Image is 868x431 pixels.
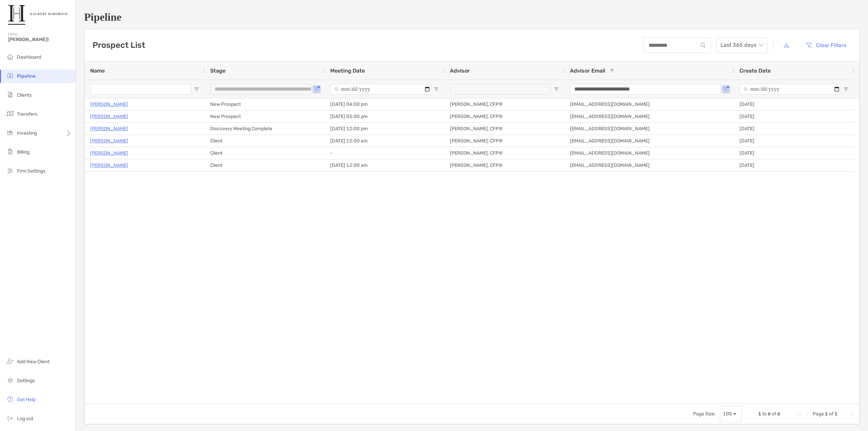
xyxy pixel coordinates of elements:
div: [DATE] [734,111,854,122]
h1: Pipeline [84,11,860,23]
div: [EMAIL_ADDRESS][DOMAIN_NAME] [565,123,734,135]
span: Advisor Email [570,67,605,74]
div: [DATE] 12:00 pm [325,123,445,135]
div: Page Size [720,406,742,422]
div: [EMAIL_ADDRESS][DOMAIN_NAME] [565,147,734,159]
div: Client [205,147,325,159]
button: Open Filter Menu [554,86,559,92]
img: firm-settings icon [6,166,14,175]
span: to [762,411,767,417]
span: Firm Settings [17,168,45,174]
div: [DATE] [734,135,854,147]
img: add_new_client icon [6,357,14,365]
span: Get Help [17,397,36,403]
span: Add New Client [17,359,50,365]
div: New Prospect [205,98,325,110]
div: [DATE] 12:00 am [325,135,445,147]
div: Page Size: [693,411,716,417]
span: of [829,411,833,417]
input: Advisor Email Filter Input [570,84,721,95]
input: Create Date Filter Input [739,84,841,95]
div: [DATE] 04:00 pm [325,98,445,110]
div: - [325,147,445,159]
img: settings icon [6,376,14,384]
span: Billing [17,149,29,155]
div: 100 [723,411,732,417]
img: transfers icon [6,110,14,118]
div: [EMAIL_ADDRESS][DOMAIN_NAME] [565,135,734,147]
img: pipeline icon [6,72,14,80]
span: Name [90,67,105,74]
h3: Prospect List [93,40,145,50]
div: Client [205,135,325,147]
img: get-help icon [6,395,14,403]
span: Last 365 days [721,38,763,53]
img: clients icon [6,91,14,99]
button: Open Filter Menu [843,86,849,92]
span: of [772,411,776,417]
a: [PERSON_NAME] [90,161,128,170]
input: Name Filter Input [90,84,191,95]
img: input icon [701,43,706,48]
div: [PERSON_NAME], CFP® [445,147,565,159]
button: Open Filter Menu [434,86,439,92]
div: [EMAIL_ADDRESS][DOMAIN_NAME] [565,98,734,110]
div: Previous Page [805,411,810,417]
span: Settings [17,378,35,384]
img: investing icon [6,129,14,137]
div: Next Page [840,411,846,417]
span: 1 [825,411,828,417]
div: Discovery Meeting Complete [205,123,325,135]
span: Stage [210,67,225,74]
a: [PERSON_NAME] [90,137,128,145]
span: 6 [768,411,771,417]
p: [PERSON_NAME] [90,100,128,109]
span: Advisor [450,67,470,74]
span: Investing [17,130,37,136]
img: logout icon [6,414,14,422]
span: Pipeline [17,73,36,79]
div: [DATE] [734,159,854,171]
a: [PERSON_NAME] [90,112,128,121]
span: 1 [758,411,761,417]
span: [PERSON_NAME]! [8,37,72,42]
div: [DATE] [734,123,854,135]
span: Create Date [739,67,771,74]
span: 6 [777,411,780,417]
div: [DATE] 05:00 pm [325,111,445,122]
button: Open Filter Menu [314,86,319,92]
span: 1 [834,411,837,417]
div: [PERSON_NAME], CFP® [445,159,565,171]
div: Last Page [848,411,854,417]
span: Meeting Date [330,67,365,74]
div: [DATE] [734,98,854,110]
img: billing icon [6,148,14,156]
div: [PERSON_NAME], CFP® [445,135,565,147]
div: [PERSON_NAME], CFP® [445,98,565,110]
div: [DATE] 12:00 am [325,159,445,171]
button: Clear Filters [800,38,851,53]
img: dashboard icon [6,53,14,61]
div: Client [205,159,325,171]
span: Log out [17,416,33,422]
span: Transfers [17,111,37,117]
div: New Prospect [205,111,325,122]
button: Open Filter Menu [723,86,729,92]
div: [DATE] [734,147,854,159]
span: Dashboard [17,54,41,60]
div: First Page [796,411,802,417]
button: Open Filter Menu [194,86,199,92]
span: Clients [17,92,32,98]
p: [PERSON_NAME] [90,149,128,157]
div: [PERSON_NAME], CFP® [445,111,565,122]
a: [PERSON_NAME] [90,124,128,133]
div: [EMAIL_ADDRESS][DOMAIN_NAME] [565,159,734,171]
div: [EMAIL_ADDRESS][DOMAIN_NAME] [565,111,734,122]
input: Meeting Date Filter Input [330,84,431,95]
div: [PERSON_NAME], CFP® [445,123,565,135]
img: Zoe Logo [8,3,67,27]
